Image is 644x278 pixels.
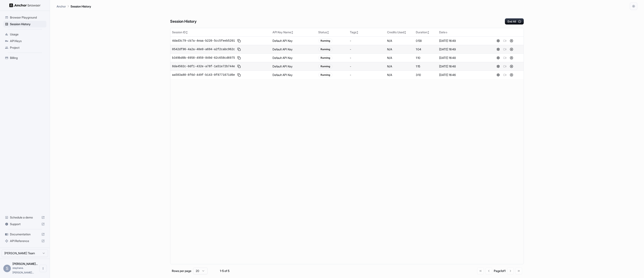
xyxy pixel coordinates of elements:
[271,71,317,79] td: Default API Key
[350,56,384,60] div: -
[172,56,235,60] span: b349bd0b-6958-4959-849d-62c658cd6975
[71,4,91,9] p: Session History
[387,47,412,51] div: N/A
[12,266,34,274] span: stephane.sulikowski@rector.fr
[494,269,505,273] div: Page 1 of 1
[439,30,484,34] div: Date
[318,73,332,77] div: Running
[291,31,293,34] span: ↕
[416,47,436,51] div: 1:04
[439,47,484,51] div: [DATE] 16:49
[416,64,436,68] div: 1:15
[318,64,332,69] div: Running
[439,39,484,43] div: [DATE] 16:49
[387,64,412,68] div: N/A
[10,15,45,20] span: Browser Playground
[327,31,329,34] span: ↕
[186,31,188,34] span: ↕
[10,46,45,50] span: Project
[271,62,317,71] td: Default API Key
[387,56,412,60] div: N/A
[350,47,384,51] div: -
[318,38,332,43] div: Running
[271,36,317,45] td: Default API Key
[416,39,436,43] div: 0:58
[9,3,41,7] img: Anchor Logo
[350,39,384,43] div: -
[439,64,484,68] div: [DATE] 16:48
[57,4,91,9] nav: breadcrumb
[170,19,197,25] h6: Session History
[10,22,45,26] span: Session History
[39,265,47,272] button: Open menu
[172,64,235,68] span: 8da4502c-0df1-432e-a78f-1a51e72b744e
[387,73,412,77] div: N/A
[387,39,412,43] div: N/A
[57,4,66,9] p: Anchor
[10,215,40,220] span: Schedule a demo
[10,39,45,43] span: API Keys
[10,32,45,36] span: Usage
[3,214,46,221] div: Schedule a demo
[350,73,384,77] div: -
[12,262,38,266] span: Stéphane Sulikowski
[10,56,45,60] span: Billing
[446,31,448,34] span: ↓
[172,47,235,51] span: 0542df96-4a2a-40e0-a694-a2f2cabc962c
[318,47,332,52] div: Running
[416,56,436,60] div: 1:10
[172,269,191,273] p: Rows per page
[404,31,406,34] span: ↕
[271,45,317,53] td: Default API Key
[3,265,11,272] div: S
[439,73,484,77] div: [DATE] 16:46
[172,73,235,77] span: aa583a80-8f6d-449f-b143-0f8771671d6e
[214,269,235,273] div: 1-5 of 5
[505,18,524,25] button: End All
[3,221,46,227] div: Support
[318,30,347,34] div: Status
[416,30,436,34] div: Duration
[3,21,46,27] div: Session History
[3,14,46,21] div: Browser Playground
[3,38,46,44] div: API Keys
[416,73,436,77] div: 3:10
[3,238,46,244] div: API Reference
[10,222,40,226] span: Support
[3,231,46,238] div: Documentation
[272,30,315,34] div: API Key Name
[10,239,40,243] span: API Reference
[387,30,412,34] div: Credits Used
[318,56,332,60] div: Running
[172,30,269,34] div: Session ID
[3,31,46,38] div: Usage
[350,30,384,34] div: Tags
[427,31,429,34] span: ↕
[439,56,484,60] div: [DATE] 16:48
[3,55,46,61] div: Billing
[10,232,40,236] span: Documentation
[3,44,46,51] div: Project
[356,31,358,34] span: ↕
[172,39,235,43] span: 4dad3c79-cb7a-4eaa-b220-5cc5feeb5201
[350,64,384,68] div: -
[271,53,317,62] td: Default API Key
